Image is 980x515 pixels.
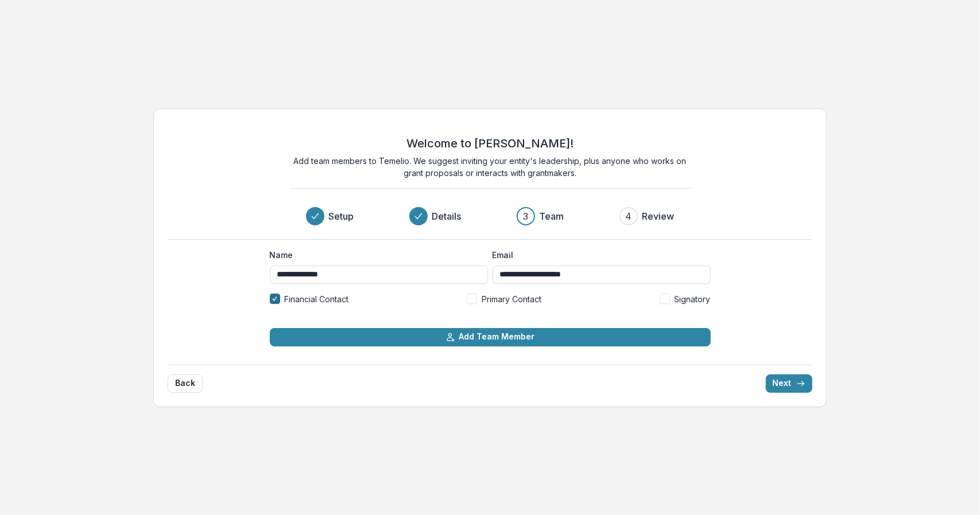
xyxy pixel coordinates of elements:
div: 4 [625,209,632,223]
button: Add Team Member [270,328,711,346]
span: Primary Contact [482,293,541,305]
h2: Welcome to [PERSON_NAME]! [406,136,574,150]
label: Name [270,249,481,261]
div: Progress [306,207,675,225]
h3: Team [540,209,564,223]
h3: Review [642,209,675,223]
button: Next [766,374,812,393]
span: Signatory [675,293,711,305]
label: Email [493,249,704,261]
button: Back [168,374,203,393]
p: Add team members to Temelio. We suggest inviting your entity's leadership, plus anyone who works ... [289,155,691,179]
h3: Details [432,209,462,223]
div: 3 [523,209,528,223]
h3: Setup [329,209,354,223]
span: Financial Contact [285,293,349,305]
